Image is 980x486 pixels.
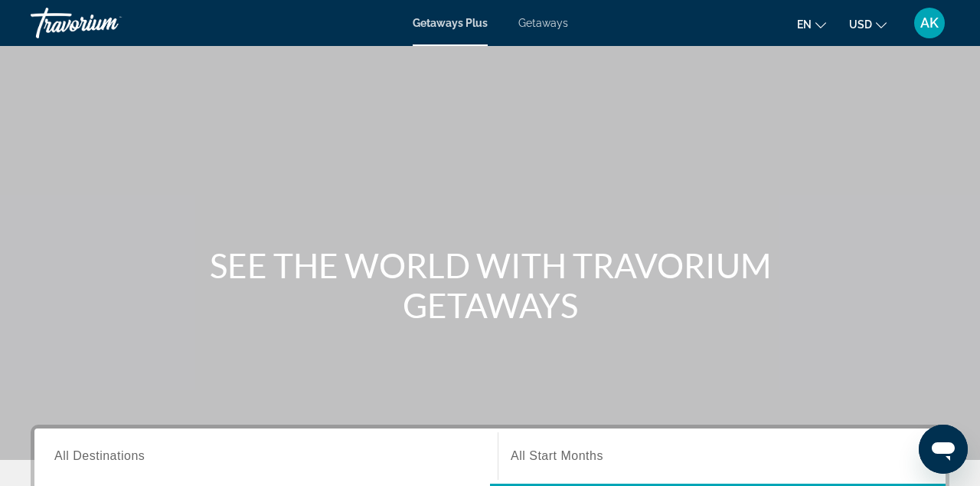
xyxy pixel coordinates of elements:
button: Change currency [849,13,887,35]
button: Change language [797,13,826,35]
span: AK [920,15,939,31]
a: Travorium [31,3,184,43]
span: USD [849,18,872,31]
button: User Menu [910,7,949,39]
span: All Start Months [511,449,603,462]
a: Getaways [518,17,568,29]
span: All Destinations [54,449,145,462]
a: Getaways Plus [413,17,488,29]
span: en [797,18,812,31]
iframe: Кнопка запуска окна обмена сообщениями [919,425,968,474]
h1: SEE THE WORLD WITH TRAVORIUM GETAWAYS [203,245,777,325]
